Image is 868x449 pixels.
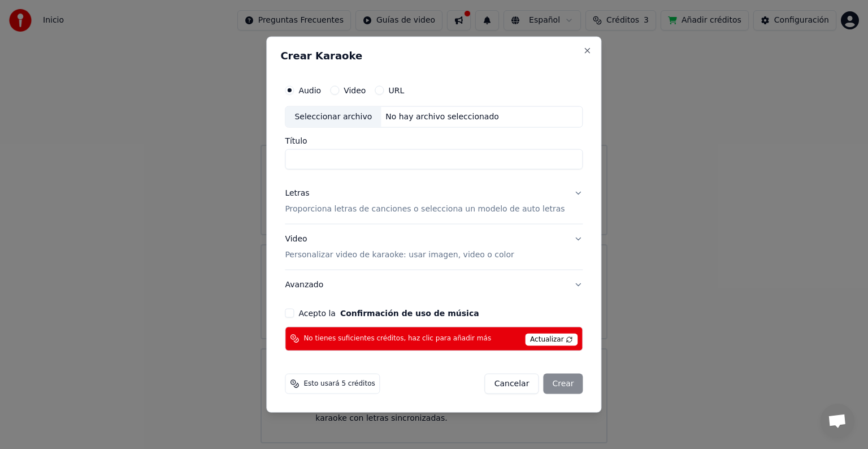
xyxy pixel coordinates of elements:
button: VideoPersonalizar video de karaoke: usar imagen, video o color [285,225,583,270]
div: Seleccionar archivo [285,107,381,127]
button: Acepto la [340,309,479,317]
label: Título [285,137,583,145]
span: No tienes suficientes créditos, haz clic para añadir más [303,334,491,343]
label: Audio [298,87,321,94]
label: Video [344,87,366,94]
h2: Crear Karaoke [280,51,587,61]
div: No hay archivo seleccionado [381,111,504,123]
span: Esto usará 5 créditos [303,379,375,388]
div: Video [285,234,514,261]
span: Actualizar [525,333,578,346]
label: Acepto la [298,309,479,317]
button: Avanzado [285,270,583,299]
button: LetrasProporciona letras de canciones o selecciona un modelo de auto letras [285,179,583,224]
button: Cancelar [485,373,539,394]
p: Proporciona letras de canciones o selecciona un modelo de auto letras [285,204,565,215]
label: URL [388,87,404,94]
p: Personalizar video de karaoke: usar imagen, video o color [285,249,514,260]
div: Letras [285,188,309,199]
